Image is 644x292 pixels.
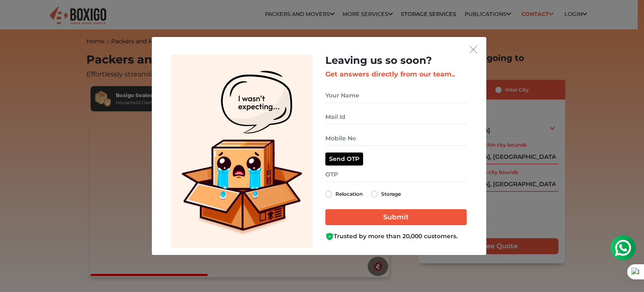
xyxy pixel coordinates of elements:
[325,131,467,146] input: Mobile No
[325,167,467,182] input: OTP
[325,232,334,241] img: Boxigo Customer Shield
[325,70,467,78] h3: Get answers directly from our team..
[325,232,467,241] div: Trusted by more than 20,000 customers.
[335,189,363,199] label: Relocation
[325,209,467,225] input: Submit
[171,55,313,248] img: Lead Welcome Image
[325,153,363,166] button: Send OTP
[8,8,25,25] img: whatsapp-icon.svg
[325,55,467,67] h2: Leaving us so soon?
[381,189,401,199] label: Storage
[325,110,467,124] input: Mail Id
[470,46,477,53] img: exit
[325,88,467,103] input: Your Name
